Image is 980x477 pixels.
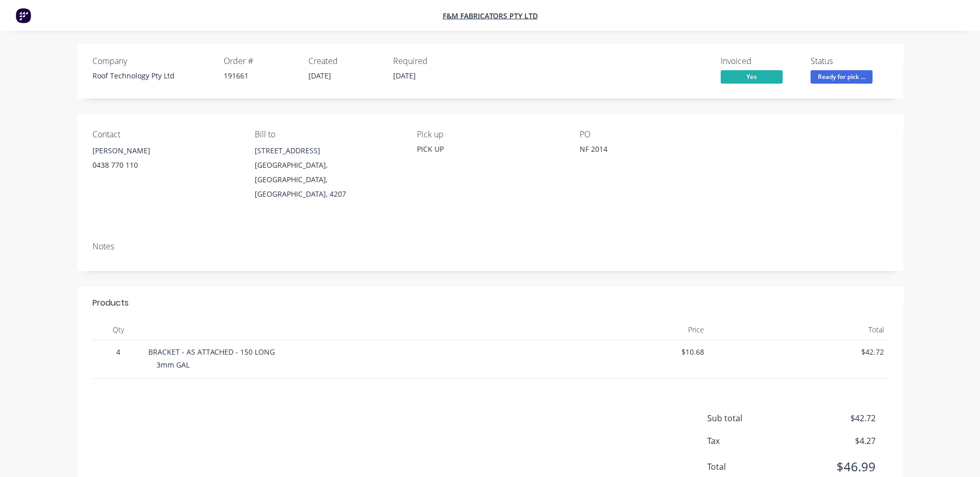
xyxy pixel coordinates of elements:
[529,320,709,340] div: Price
[308,56,381,66] div: Created
[799,435,875,447] span: $4.27
[712,346,884,357] span: $42.72
[92,320,144,340] div: Qty
[811,70,873,83] span: Ready for pick ...
[393,56,465,66] div: Required
[799,412,875,424] span: $42.72
[721,56,798,66] div: Invoiced
[721,70,783,83] span: Yes
[15,8,31,23] img: Factory
[92,158,238,172] div: 0438 770 110
[393,71,416,81] span: [DATE]
[157,360,190,370] span: 3mm GAL
[92,56,211,66] div: Company
[224,56,296,66] div: Order #
[811,56,888,66] div: Status
[417,144,563,154] div: PICK UP
[708,320,888,340] div: Total
[308,71,331,81] span: [DATE]
[533,346,705,357] span: $10.68
[224,70,296,81] div: 191661
[92,130,238,139] div: Contact
[97,346,140,357] span: 4
[92,70,211,81] div: Roof Technology Pty Ltd
[443,11,538,21] a: F&M Fabricators Pty Ltd
[255,144,400,158] div: [STREET_ADDRESS]
[707,435,799,447] span: Tax
[580,130,725,139] div: PO
[92,297,129,309] div: Products
[92,144,238,177] div: [PERSON_NAME]0438 770 110
[148,347,275,357] span: BRACKET - AS ATTACHED - 150 LONG
[255,130,400,139] div: Bill to
[580,144,709,158] div: NF 2014
[799,457,875,476] span: $46.99
[707,412,799,424] span: Sub total
[255,158,400,201] div: [GEOGRAPHIC_DATA], [GEOGRAPHIC_DATA], [GEOGRAPHIC_DATA], 4207
[92,242,888,251] div: Notes
[255,144,400,201] div: [STREET_ADDRESS][GEOGRAPHIC_DATA], [GEOGRAPHIC_DATA], [GEOGRAPHIC_DATA], 4207
[707,460,799,473] span: Total
[92,144,238,158] div: [PERSON_NAME]
[417,130,563,139] div: Pick up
